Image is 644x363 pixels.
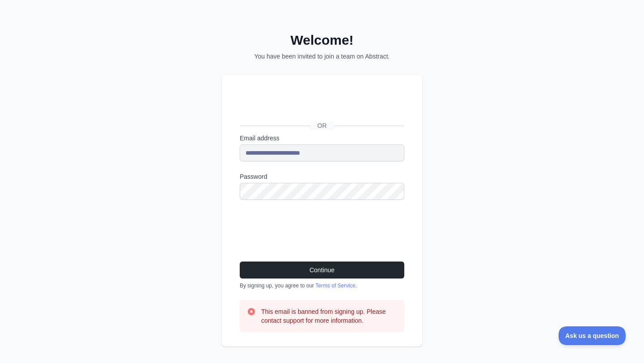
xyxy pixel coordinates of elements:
div: By signing up, you agree to our . [240,282,404,289]
iframe: reCAPTCHA [240,211,376,245]
label: Email address [240,134,404,143]
h3: This email is banned from signing up. Please contact support for more information. [261,307,397,325]
button: Continue [240,262,404,279]
a: Terms of Service [315,283,355,289]
iframe: Botón de Acceder con Google [235,96,407,115]
label: Password [240,172,404,181]
p: You have been invited to join a team on Abstract. [222,52,422,61]
h2: Welcome! [222,32,422,48]
iframe: Toggle Customer Support [559,326,626,345]
span: OR [310,121,334,130]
